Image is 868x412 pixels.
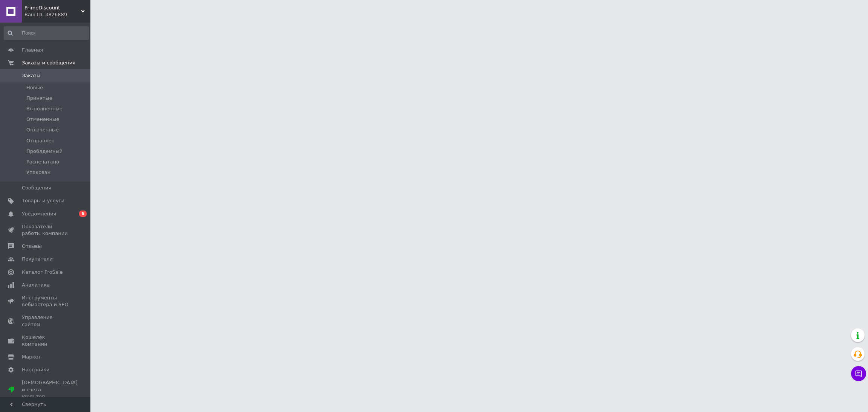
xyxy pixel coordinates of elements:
[22,72,40,79] span: Заказы
[22,47,43,53] span: Главная
[22,282,50,288] span: Аналитика
[4,26,89,40] input: Поиск
[22,256,53,262] span: Покупатели
[79,211,87,217] span: 6
[22,211,56,217] span: Уведомления
[24,5,81,11] span: PrimeDiscount
[26,148,63,155] span: Проблдемный
[22,185,51,191] span: Сообщения
[26,95,52,102] span: Принятые
[26,116,59,123] span: Отмененные
[26,127,59,133] span: Оплаченные
[22,366,49,373] span: Настройки
[22,314,70,328] span: Управление сайтом
[26,84,43,91] span: Новые
[26,159,59,165] span: Распечатано
[22,243,42,250] span: Отзывы
[22,223,70,237] span: Показатели работы компании
[22,334,70,348] span: Кошелек компании
[22,379,78,400] span: [DEMOGRAPHIC_DATA] и счета
[22,295,70,308] span: Инструменты вебмастера и SEO
[22,393,78,400] div: Prom топ
[26,105,63,112] span: Выполненные
[851,366,866,381] button: Чат с покупателем
[26,169,50,176] span: Упакован
[22,354,41,360] span: Маркет
[24,11,90,18] div: Ваш ID: 3826889
[22,197,64,204] span: Товары и услуги
[22,60,75,66] span: Заказы и сообщения
[26,137,55,144] span: Отправлен
[22,269,63,276] span: Каталог ProSale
